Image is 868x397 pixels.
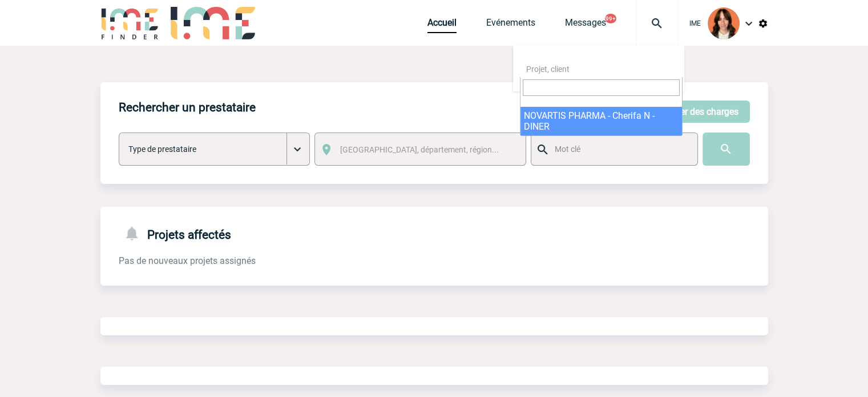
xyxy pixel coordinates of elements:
[119,225,231,242] h4: Projets affectés
[520,107,682,135] li: NOVARTIS PHARMA - Cherifa N - DINER
[427,17,457,33] a: Accueil
[565,17,606,33] a: Messages
[552,142,687,157] input: Mot clé
[526,65,570,74] span: Projet, client
[708,7,740,39] img: 94396-2.png
[689,19,701,27] span: IME
[703,133,750,166] input: Submit
[100,7,160,39] img: IME-Finder
[123,225,147,242] img: notifications-24-px-g.png
[605,14,616,23] button: 99+
[340,145,499,154] span: [GEOGRAPHIC_DATA], département, région...
[119,255,256,266] span: Pas de nouveaux projets assignés
[119,101,256,114] h4: Rechercher un prestataire
[486,17,535,33] a: Evénements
